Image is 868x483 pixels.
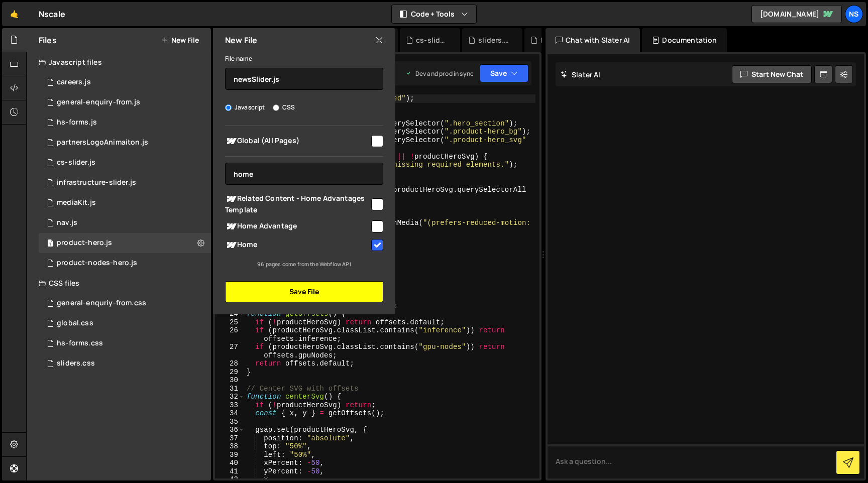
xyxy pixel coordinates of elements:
div: 36 [215,426,245,434]
div: hs-forms.css [57,339,103,348]
h2: Files [39,35,57,46]
div: hs-forms.js [57,118,97,127]
div: 10788/24854.js [39,193,211,213]
div: 32 [215,393,245,401]
label: Javascript [225,102,265,112]
div: Nscale [39,8,65,20]
div: general-enquiry-from.js [57,98,140,107]
div: 10788/24853.css [39,313,211,333]
button: Save [480,64,528,82]
div: 37 [215,434,245,443]
div: 31 [215,385,245,393]
div: nav.js [57,218,77,227]
div: 10788/35018.js [39,173,211,193]
h2: Slater AI [561,70,601,79]
button: Code + Tools [392,5,476,23]
span: 1 [47,240,53,248]
div: 28 [215,359,245,368]
label: File name [225,54,252,64]
input: CSS [273,104,279,111]
div: 33 [215,401,245,410]
a: Ns [845,5,863,23]
input: Search pages [225,163,383,185]
div: 35 [215,418,245,426]
div: 10788/43957.css [39,293,211,313]
div: 41 [215,467,245,476]
div: Dev and prod in sync [405,69,474,78]
div: 10788/43278.css [39,333,211,353]
div: CSS files [27,273,211,293]
div: Javascript files [27,52,211,72]
div: 38 [215,442,245,451]
span: Global (All Pages) [225,135,370,147]
a: 🤙 [2,2,27,26]
div: partnersLogoAnimaiton.js [57,138,148,147]
div: 39 [215,451,245,459]
label: CSS [273,102,295,112]
div: product-hero.js [57,238,112,248]
div: global.css [57,319,93,328]
div: hs-forms.css [540,35,573,45]
h2: New File [225,35,257,46]
small: 96 pages come from the Webflow API [257,261,351,268]
div: cs-slider.js [57,158,95,167]
div: 25 [215,318,245,327]
div: Documentation [642,28,727,52]
div: 10788/43956.js [39,92,211,112]
div: sliders.css [478,35,510,45]
div: 27 [215,343,245,359]
span: Home Advantage [225,220,370,232]
div: general-enquriy-from.css [57,299,146,308]
div: mediaKit.js [57,198,96,207]
div: sliders.css [57,359,95,368]
div: 10788/27036.css [39,353,211,374]
div: Chat with Slater AI [546,28,640,52]
div: 10788/46763.js [39,133,211,153]
button: New File [161,36,199,44]
div: 10788/37835.js [39,213,211,233]
div: 29 [215,368,245,377]
button: Save File [225,281,383,302]
div: 10788/24852.js [39,72,211,92]
div: 30 [215,376,245,385]
div: 10788/43275.js [39,112,211,133]
div: 34 [215,409,245,418]
span: Related Content - Home Advantages Template [225,193,370,215]
div: 10788/25032.js [39,153,211,173]
a: [DOMAIN_NAME] [751,5,842,23]
div: 10788/25791.js [39,233,211,253]
span: Home [225,239,370,251]
div: 10788/32818.js [39,253,211,273]
button: Start new chat [732,65,812,83]
input: Name [225,68,383,90]
div: product-nodes-hero.js [57,259,137,268]
div: 26 [215,326,245,343]
div: infrastructure-slider.js [57,178,136,187]
input: Javascript [225,104,232,111]
div: 40 [215,459,245,467]
div: careers.js [57,78,91,87]
div: cs-slider.js [416,35,448,45]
